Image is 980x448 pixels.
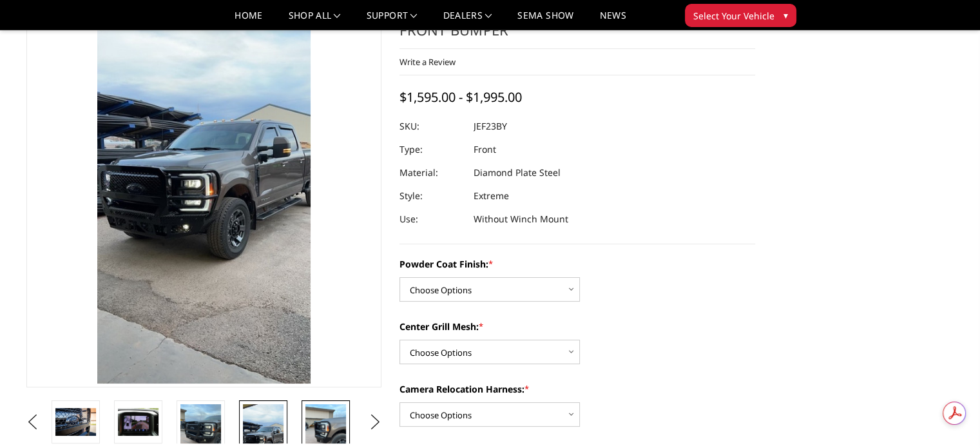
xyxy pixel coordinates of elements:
label: Center Grill Mesh: [399,320,755,333]
a: Support [367,11,418,30]
dt: Material: [399,161,464,184]
button: Next [365,413,385,432]
dt: Type: [399,138,464,161]
label: Powder Coat Finish: [399,257,755,271]
label: Camera Relocation Harness: [399,382,755,396]
a: News [599,11,626,30]
dt: Style: [399,184,464,208]
dd: JEF23BY [474,115,507,138]
dt: SKU: [399,115,464,138]
span: Select Your Vehicle [693,9,774,23]
span: ▾ [783,8,788,22]
button: Previous [23,413,43,432]
dt: Use: [399,208,464,231]
a: Dealers [443,11,492,30]
a: SEMA Show [517,11,573,30]
dd: Diamond Plate Steel [474,161,561,184]
button: Select Your Vehicle [685,4,796,27]
span: $1,595.00 - $1,995.00 [399,88,522,106]
dd: Without Winch Mount [474,208,568,231]
img: 2023-2025 Ford F250-350 - FT Series - Extreme Front Bumper [55,408,96,435]
dd: Extreme [474,184,509,208]
a: 2023-2025 Ford F250-350 - FT Series - Extreme Front Bumper [26,1,382,387]
a: Home [235,11,262,30]
dd: Front [474,138,496,161]
a: Write a Review [399,56,456,68]
img: Clear View Camera: Relocate your front camera and keep the functionality completely. [118,408,159,435]
a: shop all [289,11,341,30]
